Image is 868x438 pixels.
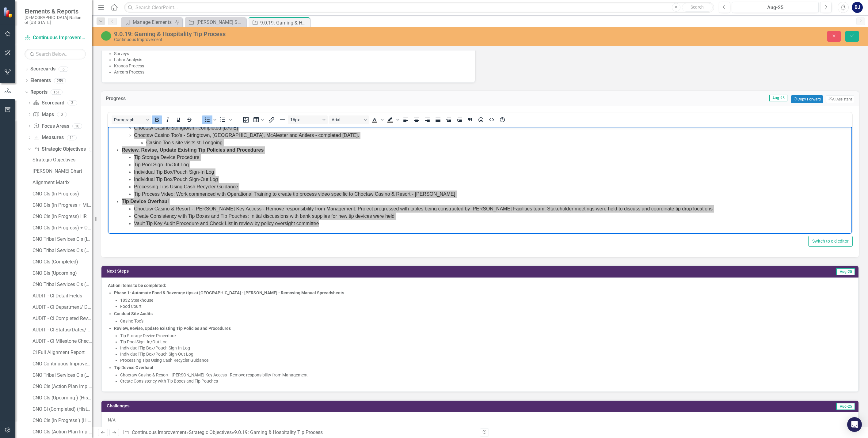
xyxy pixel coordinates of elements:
div: [PERSON_NAME] Chart [32,168,92,174]
strong: Device Overhaul [121,365,153,370]
div: Manage Elements [133,18,173,26]
a: CNO CIs (Action Plan Implementation) (Historical View) [31,382,92,391]
button: Insert image [241,115,251,124]
div: 151 [51,90,63,95]
a: [PERSON_NAME] SO's [186,18,245,26]
li: Individual Tip Box/Pouch Sign-In Log [26,42,743,49]
strong: Tip [114,365,120,370]
a: AUDIT - CI Department/ Division [31,302,92,312]
a: CNO Tribal Services CIs (Completed) [31,246,92,255]
a: Alignment Matrix [31,178,92,187]
strong: Review, Revise, Update Existing Tip Policies and Procedures [114,326,231,331]
div: AUDIT - CI Completed Review (monthly) [32,316,92,321]
button: Align right [422,115,432,124]
a: CNO CIs (In Progress ) (Historical View) [31,416,92,425]
strong: Review, Revise, Update Existing Tip Policies and Procedures [14,21,156,26]
button: Font Arial [329,115,369,124]
li: Choctaw Casino & Resort - [PERSON_NAME] Key Access - Remove responsibility from Management [120,372,852,378]
a: Reports [30,89,48,96]
h3: Challenges [107,404,513,408]
div: Alignment Matrix [32,180,92,185]
div: CNO CIs (Upcoming) [32,270,92,276]
li: Create Consistency with Tip Boxes and Tip Pouches [120,378,852,384]
button: Justify [433,115,443,124]
div: 3 [67,100,77,106]
a: Elements [30,77,51,84]
div: Open Intercom Messenger [847,417,862,432]
div: CNO CIs (In Progress) + Owner Tag [32,225,92,231]
p: N/A [108,417,852,423]
button: HTML Editor [486,115,497,124]
div: 259 [54,78,66,83]
li: Food Court [120,303,852,309]
div: CNO CIs (In Progress) [32,191,92,197]
small: [DEMOGRAPHIC_DATA] Nation of [US_STATE] [25,15,86,25]
div: BJ [852,2,863,13]
a: Measures [33,134,63,141]
span: Aug-25 [836,403,855,410]
div: 6 [59,66,68,72]
div: AUDIT - CI Milestone Checkmark [32,338,92,344]
div: CNO Tribal Services CIs (In Progress) [32,236,92,242]
div: Background color Black [385,115,400,124]
button: Search [682,3,713,12]
a: Maps [33,111,54,118]
div: CI Full Alignment Report [32,350,92,355]
img: CI Action Plan Approved/In Progress [101,31,111,41]
a: Strategic Objectives [33,146,86,153]
li: Arrears Process [114,69,469,75]
button: Horizontal line [277,115,287,124]
li: Individual Tip Box/Pouch Sign-In Log [120,345,852,351]
a: CNO CIs (Action Plan Implementation) HR [31,427,92,437]
button: Blockquote [465,115,475,124]
button: Block Paragraph [112,115,151,124]
a: AUDIT - CI Status/Dates/% Complete [31,325,92,335]
div: 11 [67,135,77,140]
button: Help [497,115,508,124]
a: Continuous Improvement [132,429,186,435]
div: CNO Tribal Services CIs (Completed) [32,248,92,253]
span: Elements & Reports [25,8,86,15]
button: Strikethrough [184,115,194,124]
a: CNO CIs (In Progress + Milestones + OOS Notes) [31,200,92,210]
strong: Conduct Site Audits [114,311,153,316]
a: Strategic Objectives [189,429,232,435]
div: » » [123,429,475,436]
a: CNO Continuous Improvement Initiatives [31,359,92,369]
span: Search [691,5,704,9]
li: Labor Analysis [114,57,469,63]
div: AUDIT - CI Status/Dates/% Complete [32,327,92,333]
input: Search ClearPoint... [124,2,714,13]
li: Processing Tips Using Cash Recycler Guidance [26,56,743,64]
span: Arial [332,117,362,122]
div: 9.0.19: Gaming & Hospitality Tip Process [234,429,323,435]
a: AUDIT - CI Completed Review (monthly) [31,314,92,323]
a: CNO CIs (Upcoming) [31,268,92,278]
button: Aug-25 [732,2,819,13]
li: Tip Storage Device Procedure [26,27,743,34]
button: Increase indent [454,115,465,124]
a: AUDIT - CI Detail Fields [31,291,92,301]
li: Vault Tip Key Audit Procedure and Check List in review by policy oversight committee [26,93,743,100]
a: CNO Tribal Services CIs (In Progress) [31,234,92,244]
div: Continuous Improvement [114,37,532,42]
div: CNO CIs (Action Plan Implementation) HR [32,429,92,435]
span: 16px [290,117,320,122]
li: Casino Too's [120,318,852,324]
div: CNO CIs (Upcoming ) (Historical View) [32,395,92,401]
div: CNO Tribal Services CIs (Upcoming) [32,282,92,287]
div: AUDIT - CI Detail Fields [32,293,92,299]
div: CNO Continuous Improvement Initiatives [32,361,92,367]
a: CNO CIs (Completed) [31,257,92,267]
div: AUDIT - CI Department/ Division [32,304,92,310]
a: CNO Tribal Services CIs (Upcoming) [31,280,92,289]
div: CNO CIs (Action Plan Implementation) (Historical View) [32,384,92,389]
div: 9.0.19: Gaming & Hospitality Tip Process [114,31,532,37]
button: AI Assistant [826,95,854,103]
div: 10 [72,123,82,129]
div: Strategic Objectives [32,157,92,163]
a: CI Full Alignment Report [31,348,92,357]
button: Table [251,115,266,124]
li: Create Consistency with Tip Boxes and Tip Pouches: Initial discussions with bank supplies for new... [26,86,743,93]
li: Tip Process Video: Work commenced with Operational Training to create tip process video specific ... [26,64,743,71]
